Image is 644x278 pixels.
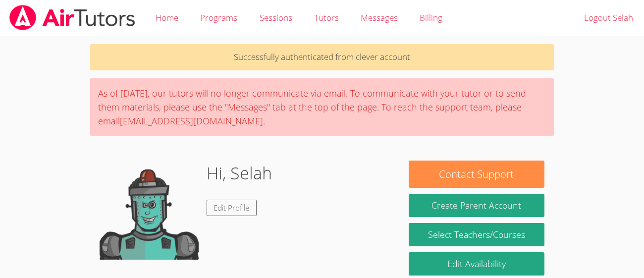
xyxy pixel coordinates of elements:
button: Create Parent Account [409,194,545,217]
span: Messages [361,12,398,23]
a: Edit Availability [409,252,545,276]
a: Select Teachers/Courses [409,223,545,246]
img: airtutors_banner-c4298cdbf04f3fff15de1276eac7730deb9818008684d7c2e4769d2f7ddbe033.png [8,5,136,30]
button: Contact Support [409,161,545,188]
p: Successfully authenticated from clever account [90,44,554,70]
h1: Hi, Selah [207,161,272,186]
a: Edit Profile [207,200,257,216]
img: default.png [100,161,199,260]
div: As of [DATE], our tutors will no longer communicate via email. To communicate with your tutor or ... [90,78,554,136]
